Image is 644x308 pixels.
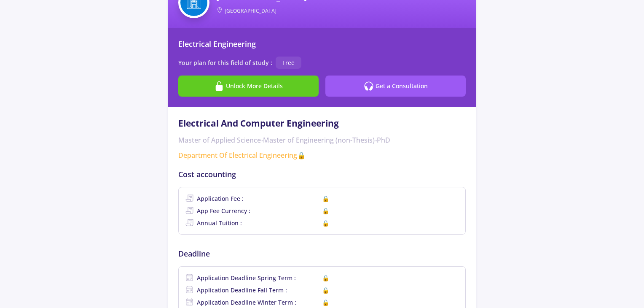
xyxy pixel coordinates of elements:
span: 🔒 [322,298,459,307]
span: Application Deadline Spring Term : [197,273,296,282]
span: PhD [375,135,390,145]
span: Annual Tuition : [197,219,242,227]
span: Unlock More Details [226,81,283,90]
div: Electrical Engineering [178,38,466,69]
i: - [261,135,263,145]
span: Your plan for this field of study : [178,58,272,67]
span: 🔒 [322,206,459,215]
span: 🔒 [322,219,459,227]
span: Application Deadline Winter Term : [197,298,296,307]
a: Department Of Electrical Engineering [168,150,476,160]
span: Electrical And Computer Engineering [178,117,339,129]
button: Unlock More Details [178,76,319,97]
span: App Fee Currency : [197,206,250,215]
span: 🔒 [322,286,459,294]
span: Application Deadline Fall Term : [197,286,287,294]
span: Deadline [178,249,210,259]
span: Get a Consultation [376,81,428,90]
span: Cost accounting [178,169,236,179]
i: - [375,135,377,145]
span: Application Fee : [197,194,244,203]
a: Get a Consultation [325,76,466,97]
span: 🔒 [322,194,459,203]
span: 🔒 [297,150,306,160]
span: Free [276,57,301,69]
span: 🔒 [322,273,459,282]
span: [GEOGRAPHIC_DATA] [225,7,276,15]
span: Master of Engineering (non-Thesis) [261,135,375,145]
span: Master of Applied Science [178,135,261,145]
